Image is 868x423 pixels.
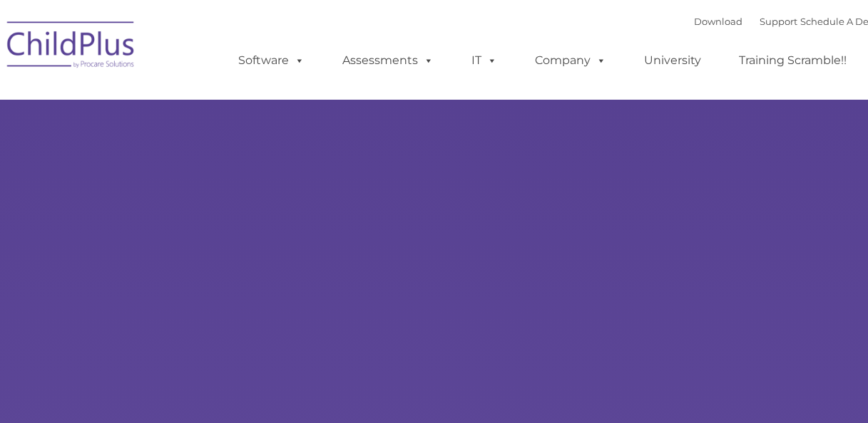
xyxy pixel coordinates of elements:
[760,16,797,27] a: Support
[630,46,715,75] a: University
[328,46,448,75] a: Assessments
[521,46,621,75] a: Company
[457,46,511,75] a: IT
[694,16,742,27] a: Download
[725,46,861,75] a: Training Scramble!!
[224,46,319,75] a: Software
